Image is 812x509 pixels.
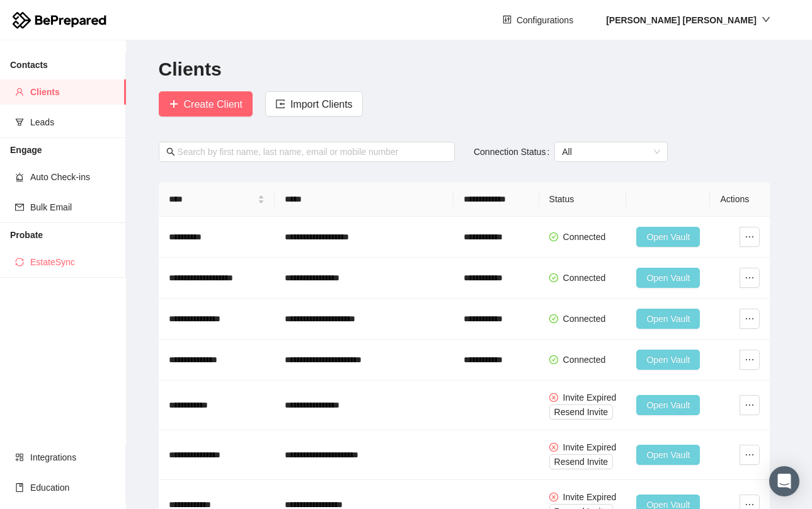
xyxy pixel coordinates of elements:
[563,392,617,403] span: Invite Expired
[646,353,690,367] span: Open Vault
[30,445,116,470] span: Integrations
[563,273,606,283] span: Connected
[290,96,353,112] span: Import Clients
[740,450,759,460] span: ellipsis
[503,15,512,25] span: control
[275,99,285,111] span: import
[740,400,759,410] span: ellipsis
[740,355,759,365] span: ellipsis
[539,182,627,217] th: Status
[549,404,614,420] button: Resend Invite
[493,10,583,30] button: controlConfigurations
[166,147,175,156] span: search
[740,314,759,324] span: ellipsis
[10,145,42,155] strong: Engage
[769,466,799,496] div: Open Intercom Messenger
[554,405,609,419] span: Resend Invite
[740,232,759,242] span: ellipsis
[10,230,43,240] strong: Probate
[30,475,116,500] span: Education
[740,227,760,247] button: ellipsis
[563,442,617,452] span: Invite Expired
[646,230,690,244] span: Open Vault
[740,273,759,283] span: ellipsis
[549,493,558,501] span: close-circle
[646,448,690,462] span: Open Vault
[636,309,700,329] button: Open Vault
[15,483,24,492] span: book
[159,91,253,117] button: plusCreate Client
[549,454,614,469] button: Resend Invite
[762,15,770,24] span: down
[10,60,48,70] strong: Contacts
[606,15,757,25] strong: [PERSON_NAME] [PERSON_NAME]
[549,393,558,402] span: close-circle
[549,355,558,364] span: check-circle
[740,309,760,329] button: ellipsis
[15,173,24,181] span: alert
[30,79,116,105] span: Clients
[184,96,243,112] span: Create Client
[563,232,606,242] span: Connected
[15,453,24,462] span: appstore-add
[30,164,116,190] span: Auto Check-ins
[549,314,558,323] span: check-circle
[15,88,24,96] span: user
[636,227,700,247] button: Open Vault
[549,443,558,452] span: close-circle
[517,13,573,27] span: Configurations
[636,445,700,465] button: Open Vault
[710,182,770,217] th: Actions
[159,182,275,217] th: Name
[15,258,24,266] span: sync
[646,398,690,412] span: Open Vault
[636,395,700,415] button: Open Vault
[15,118,24,127] span: funnel-plot
[596,10,781,30] button: [PERSON_NAME] [PERSON_NAME]
[178,145,447,159] input: Search by first name, last name, email or mobile number
[15,203,24,212] span: mail
[562,142,660,161] span: All
[30,110,116,135] span: Leads
[30,195,116,220] span: Bulk Email
[636,268,700,288] button: Open Vault
[646,271,690,285] span: Open Vault
[636,350,700,370] button: Open Vault
[740,395,760,415] button: ellipsis
[563,314,606,324] span: Connected
[740,350,760,370] button: ellipsis
[549,273,558,282] span: check-circle
[554,455,609,469] span: Resend Invite
[30,249,116,275] span: EstateSync
[563,492,617,502] span: Invite Expired
[549,232,558,241] span: check-circle
[169,99,179,111] span: plus
[740,268,760,288] button: ellipsis
[265,91,363,117] button: importImport Clients
[474,142,554,162] label: Connection Status
[740,445,760,465] button: ellipsis
[646,312,690,326] span: Open Vault
[563,355,606,365] span: Connected
[159,57,780,83] h2: Clients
